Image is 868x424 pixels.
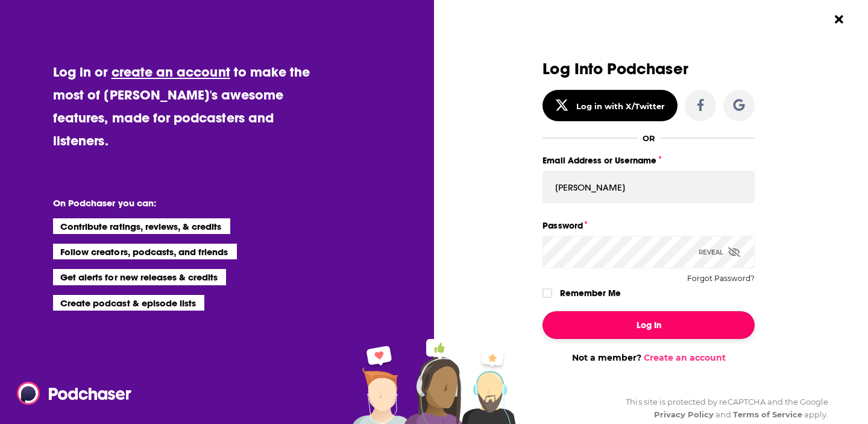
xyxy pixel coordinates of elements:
[53,295,204,311] li: Create podcast & episode lists
[542,153,755,168] label: Email Address or Username
[560,285,621,301] label: Remember Me
[828,8,851,31] button: Close Button
[644,352,726,363] a: Create an account
[542,171,755,203] input: Email Address or Username
[53,218,230,234] li: Contribute ratings, reviews, & credits
[542,311,755,339] button: Log In
[542,90,678,121] button: Log in with X/Twitter
[733,410,802,419] a: Terms of Service
[17,382,133,405] img: Podchaser - Follow, Share and Rate Podcasts
[542,352,755,363] div: Not a member?
[17,382,123,405] a: Podchaser - Follow, Share and Rate Podcasts
[53,197,294,209] li: On Podchaser you can:
[53,244,237,259] li: Follow creators, podcasts, and friends
[576,101,665,111] div: Log in with X/Twitter
[542,60,755,78] h3: Log Into Podchaser
[112,63,230,80] a: create an account
[687,274,755,283] button: Forgot Password?
[643,133,655,143] div: OR
[542,218,755,233] label: Password
[654,410,714,419] a: Privacy Policy
[53,269,226,285] li: Get alerts for new releases & credits
[616,396,828,421] div: This site is protected by reCAPTCHA and the Google and apply.
[699,236,740,268] div: Reveal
